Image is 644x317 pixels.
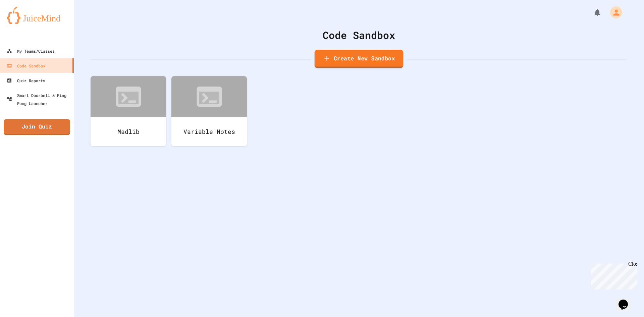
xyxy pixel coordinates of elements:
[603,5,624,20] div: My Account
[4,119,70,135] a: Join Quiz
[616,290,637,310] iframe: chat widget
[581,7,603,18] div: My Notifications
[171,117,247,146] div: Variable Notes
[7,91,71,107] div: Smart Doorbell & Ping Pong Launcher
[7,76,45,85] div: Quiz Reports
[7,7,67,24] img: logo-orange.svg
[91,28,627,43] div: Code Sandbox
[171,76,247,146] a: Variable Notes
[91,117,166,146] div: Madlib
[315,50,403,68] a: Create New Sandbox
[7,47,55,55] div: My Teams/Classes
[7,62,45,70] div: Code Sandbox
[588,261,637,289] iframe: chat widget
[91,76,166,146] a: Madlib
[3,3,46,43] div: Chat with us now!Close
